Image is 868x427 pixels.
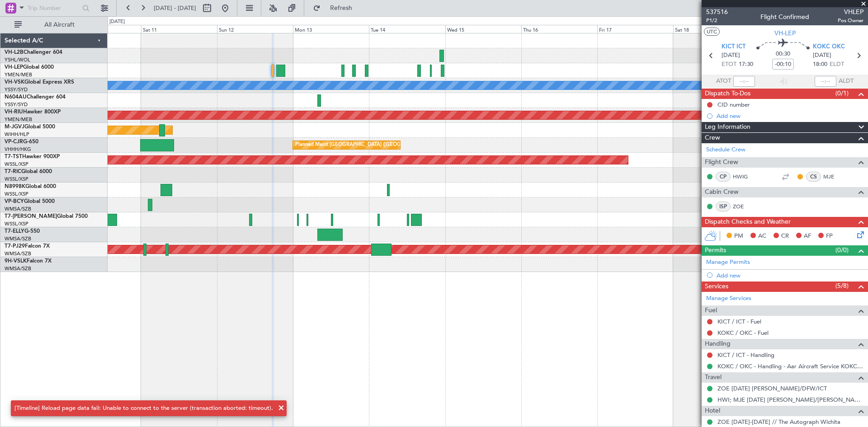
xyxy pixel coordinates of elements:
[141,25,217,33] div: Sat 11
[5,250,31,257] a: WMSA/SZB
[835,281,849,291] span: (5/8)
[781,232,789,241] span: CR
[722,51,740,60] span: [DATE]
[5,50,24,55] span: VH-L2B
[733,202,753,211] a: ZOE
[5,244,25,249] span: T7-PJ29
[5,109,23,115] span: VH-RIU
[760,12,809,22] div: Flight Confirmed
[716,172,731,182] div: CP
[5,94,27,100] span: N604AU
[309,1,363,15] button: Refresh
[806,172,821,182] div: CS
[739,60,753,69] span: 17:30
[705,372,722,383] span: Travel
[5,229,24,234] span: T7-ELLY
[722,42,745,52] span: KICT ICT
[705,305,717,316] span: Fuel
[5,131,29,138] a: WIHH/HLP
[5,258,27,264] span: 9H-VSLK
[5,80,74,85] a: VH-VSKGlobal Express XRS
[5,184,25,189] span: N8998K
[673,25,749,33] div: Sat 18
[5,116,32,123] a: YMEN/MEB
[813,42,845,52] span: KOKC OKC
[706,258,750,267] a: Manage Permits
[717,385,827,392] a: ZOE [DATE] [PERSON_NAME]/DFW/ICT
[835,89,849,98] span: (0/1)
[706,145,745,155] a: Schedule Crew
[5,199,24,204] span: VP-BCY
[5,65,54,70] a: VH-LEPGlobal 6000
[14,404,273,413] div: [Timeline] Reload page data fail: Unable to connect to the server (transaction aborted: timeout).
[717,362,863,370] a: KOKC / OKC - Handling - Aar Aircraft Service KOKC / OKC
[5,65,23,70] span: VH-LEP
[717,112,863,120] div: Add new
[5,124,55,130] a: M-JGVJGlobal 5000
[774,28,796,38] span: VH-LEP
[217,25,293,33] div: Sun 12
[776,50,790,59] span: 00:30
[706,17,728,24] span: P1/2
[804,232,811,241] span: AF
[5,50,62,55] a: VH-L2BChallenger 604
[5,56,30,63] a: YSHL/WOL
[5,146,31,153] a: VHHH/HKG
[705,282,728,292] span: Services
[5,161,28,168] a: WSSL/XSP
[733,173,753,181] a: HWIG
[716,77,731,86] span: ATOT
[717,329,769,337] a: KOKC / OKC - Fuel
[705,157,738,168] span: Flight Crew
[823,173,844,181] a: MJE
[5,191,28,197] a: WSSL/XSP
[717,351,774,359] a: KICT / ICT - Handling
[445,25,521,33] div: Wed 15
[706,294,751,303] a: Manage Services
[5,235,31,242] a: WMSA/SZB
[5,169,21,174] span: T7-RIC
[597,25,673,33] div: Fri 17
[813,51,831,60] span: [DATE]
[5,101,28,108] a: YSSY/SYD
[839,77,854,86] span: ALDT
[5,199,55,204] a: VP-BCYGlobal 5000
[154,4,196,12] span: [DATE] - [DATE]
[24,22,95,28] span: All Aircraft
[5,176,28,183] a: WSSL/XSP
[295,138,446,152] div: Planned Maint [GEOGRAPHIC_DATA] ([GEOGRAPHIC_DATA] Intl)
[705,187,739,197] span: Cabin Crew
[5,169,52,174] a: T7-RICGlobal 6000
[717,272,863,279] div: Add new
[5,109,61,115] a: VH-RIUHawker 800XP
[322,5,360,11] span: Refresh
[5,184,56,189] a: N8998KGlobal 6000
[705,406,720,416] span: Hotel
[369,25,445,33] div: Tue 14
[5,206,31,212] a: WMSA/SZB
[5,86,28,93] a: YSSY/SYD
[826,232,833,241] span: FP
[705,245,726,256] span: Permits
[835,245,849,255] span: (0/0)
[109,18,125,26] div: [DATE]
[5,139,23,145] span: VP-CJR
[5,94,66,100] a: N604AUChallenger 604
[705,217,791,227] span: Dispatch Checks and Weather
[706,7,728,17] span: 537516
[10,18,98,32] button: All Aircraft
[716,202,731,211] div: ISP
[521,25,597,33] div: Thu 16
[5,221,28,227] a: WSSL/XSP
[5,80,24,85] span: VH-VSK
[717,101,750,108] div: CID number
[705,122,750,132] span: Leg Information
[5,214,57,219] span: T7-[PERSON_NAME]
[717,418,840,426] a: ZOE [DATE]-[DATE] // The Autograph Wichita
[705,89,750,99] span: Dispatch To-Dos
[5,214,88,219] a: T7-[PERSON_NAME]Global 7500
[5,139,38,145] a: VP-CJRG-650
[5,124,24,130] span: M-JGVJ
[5,229,40,234] a: T7-ELLYG-550
[705,339,731,349] span: Handling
